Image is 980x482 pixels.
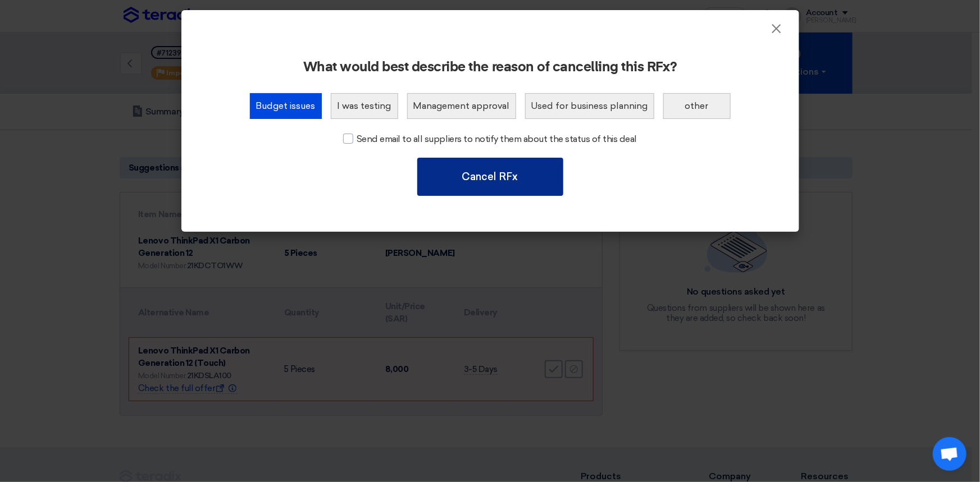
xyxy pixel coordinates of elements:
[213,59,768,75] h2: What would best describe the reason of cancelling this RFx?
[417,158,563,196] button: Cancel RFx
[771,20,782,43] span: ×
[762,18,791,40] button: Close
[250,93,322,119] button: Budget issues
[357,132,637,146] span: Send email to all suppliers to notify them about the status of this deal
[933,437,967,471] div: Open chat
[331,93,398,119] button: I was testing
[525,93,654,119] button: Used for business planning
[663,93,731,119] button: other
[407,93,516,119] button: Management approval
